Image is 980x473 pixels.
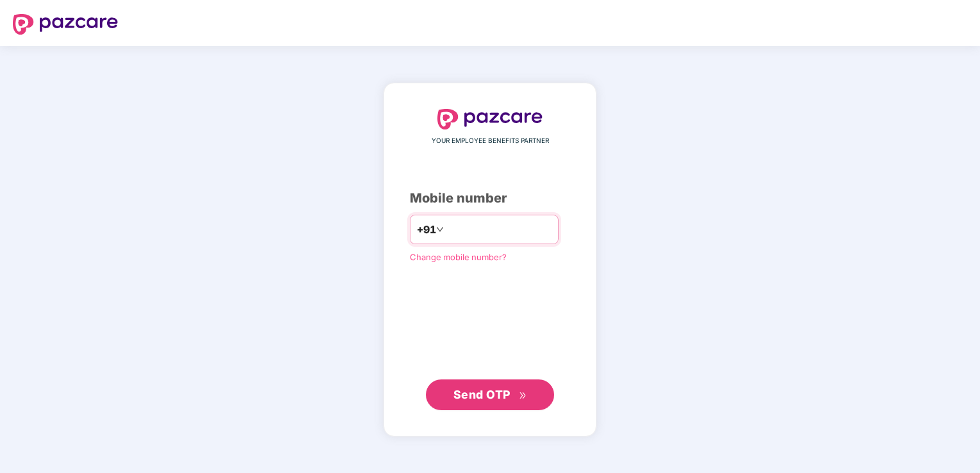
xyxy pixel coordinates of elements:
[417,222,436,238] span: +91
[426,379,554,410] button: Send OTPdouble-right
[519,392,527,400] span: double-right
[13,14,118,35] img: logo
[437,109,543,129] img: logo
[410,252,507,262] a: Change mobile number?
[453,388,511,401] span: Send OTP
[436,226,444,233] span: down
[410,188,570,208] div: Mobile number
[432,136,549,146] span: YOUR EMPLOYEE BENEFITS PARTNER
